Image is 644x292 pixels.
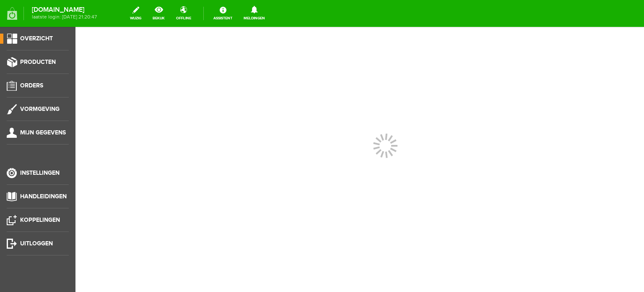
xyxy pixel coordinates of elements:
strong: [DOMAIN_NAME] [32,8,97,12]
a: offline [171,4,196,23]
a: Meldingen [239,4,270,23]
span: Koppelingen [20,216,60,224]
a: Assistent [208,4,237,23]
span: Overzicht [20,35,53,42]
span: Vormgeving [20,105,60,113]
a: bekijk [148,4,170,23]
span: laatste login: [DATE] 21:20:47 [32,15,97,19]
span: Mijn gegevens [20,129,66,136]
span: Orders [20,82,43,89]
span: Handleidingen [20,193,67,200]
a: wijzig [125,4,146,23]
span: Uitloggen [20,240,53,247]
span: Producten [20,58,56,66]
span: Instellingen [20,169,60,176]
